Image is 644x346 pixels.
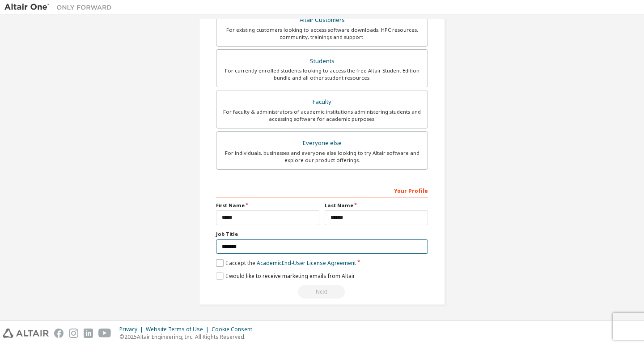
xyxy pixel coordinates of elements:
a: Academic End-User License Agreement [257,259,356,267]
label: Job Title [216,231,428,238]
label: I would like to receive marketing emails from Altair [216,272,355,280]
div: You need to provide your academic email [216,285,428,299]
div: For faculty & administrators of academic institutions administering students and accessing softwa... [222,108,422,123]
img: instagram.svg [69,329,78,338]
p: © 2025 Altair Engineering, Inc. All Rights Reserved. [119,333,258,341]
div: Faculty [222,96,422,108]
div: For existing customers looking to access software downloads, HPC resources, community, trainings ... [222,26,422,41]
div: For currently enrolled students looking to access the free Altair Student Edition bundle and all ... [222,67,422,81]
label: Last Name [325,202,428,209]
div: For individuals, businesses and everyone else looking to try Altair software and explore our prod... [222,150,422,164]
div: Altair Customers [222,14,422,26]
img: youtube.svg [98,329,111,338]
img: Altair One [4,3,116,12]
div: Everyone else [222,137,422,150]
div: Students [222,55,422,68]
div: Your Profile [216,183,428,197]
img: facebook.svg [54,329,64,338]
div: Privacy [119,326,146,333]
img: linkedin.svg [84,329,93,338]
div: Website Terms of Use [146,326,212,333]
label: I accept the [216,259,356,267]
div: Cookie Consent [212,326,258,333]
img: altair_logo.svg [3,329,49,338]
label: First Name [216,202,319,209]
